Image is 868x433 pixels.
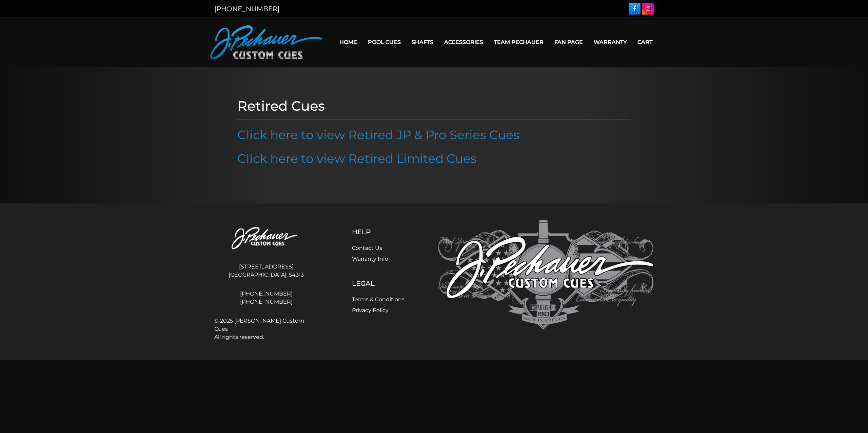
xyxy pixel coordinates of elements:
[588,34,632,51] a: Warranty
[237,151,477,166] a: Click here to view Retired Limited Cues
[352,307,389,313] a: Privacy Policy
[214,220,318,257] img: Pechauer Custom Cues
[489,34,549,51] a: Team Pechauer
[632,34,658,51] a: Cart
[214,290,318,298] a: [PHONE_NUMBER]
[352,256,388,262] a: Warranty Info
[214,298,318,306] a: [PHONE_NUMBER]
[438,220,654,330] img: Pechauer Custom Cues
[549,34,588,51] a: Fan Page
[214,317,318,341] span: © 2025 [PERSON_NAME] Custom Cues All rights reserved.
[334,34,362,51] a: Home
[214,260,318,282] address: [STREET_ADDRESS] [GEOGRAPHIC_DATA], 54313
[237,98,631,114] h1: Retired Cues
[352,245,382,251] a: Contact Us
[210,25,322,59] img: Pechauer Custom Cues
[406,34,439,51] a: Shafts
[237,127,519,142] a: Click here to view Retired JP & Pro Series Cues
[352,279,405,287] h5: Legal
[352,228,405,236] h5: Help
[439,34,489,51] a: Accessories
[362,34,406,51] a: Pool Cues
[214,5,279,13] a: [PHONE_NUMBER]
[352,296,405,303] a: Terms & Conditions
